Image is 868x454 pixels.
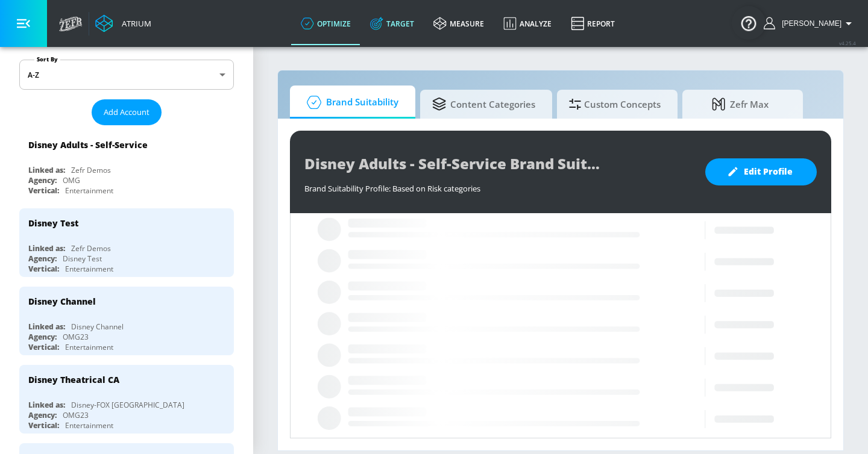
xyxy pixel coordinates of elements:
div: Disney Theatrical CA [28,374,119,385]
div: Entertainment [65,264,113,274]
a: Atrium [95,14,151,33]
div: Agency: [28,332,57,342]
span: Content Categories [432,90,535,119]
div: Zefr Demos [71,165,111,175]
div: Disney TestLinked as:Zefr DemosAgency:Disney TestVertical:Entertainment [19,208,234,277]
div: Disney Adults - Self-Service [28,139,148,151]
a: Report [561,2,624,45]
span: Add Account [104,105,149,119]
div: Disney Channel [71,322,124,332]
div: Linked as: [28,165,65,175]
button: Open Resource Center [732,6,766,40]
a: measure [424,2,494,45]
button: Edit Profile [705,158,817,185]
div: Disney Channel [28,296,96,307]
div: Vertical: [28,185,59,196]
div: Disney Theatrical CALinked as:Disney-FOX [GEOGRAPHIC_DATA]Agency:OMG23Vertical:Entertainment [19,365,234,434]
div: Vertical: [28,264,59,274]
div: Vertical: [28,420,59,431]
div: Disney ChannelLinked as:Disney ChannelAgency:OMG23Vertical:Entertainment [19,287,234,355]
span: Custom Concepts [569,90,661,119]
div: Vertical: [28,342,59,352]
span: Brand Suitability [302,88,398,117]
button: [PERSON_NAME] [764,16,856,31]
div: Zefr Demos [71,243,111,253]
label: Sort By [34,55,60,63]
div: OMG23 [63,332,89,342]
div: Brand Suitability Profile: Based on Risk categories [304,177,693,194]
a: optimize [291,2,360,45]
span: login as: casey.cohen@zefr.com [777,19,841,28]
a: Analyze [494,2,561,45]
div: Disney Adults - Self-ServiceLinked as:Zefr DemosAgency:OMGVertical:Entertainment [19,130,234,199]
div: Entertainment [65,342,113,352]
div: OMG [63,175,80,185]
div: Linked as: [28,243,65,253]
span: Edit Profile [729,164,793,179]
div: Linked as: [28,400,65,410]
span: Zefr Max [694,90,786,119]
div: A-Z [19,60,234,90]
div: Entertainment [65,185,113,196]
button: Add Account [92,99,162,125]
div: Agency: [28,175,57,185]
div: Disney Test [63,253,102,264]
div: Agency: [28,410,57,420]
div: Atrium [117,18,151,29]
a: Target [360,2,424,45]
span: v 4.25.4 [839,40,856,46]
div: OMG23 [63,410,89,420]
div: Entertainment [65,420,113,431]
div: Disney Test [28,217,78,229]
div: Agency: [28,253,57,264]
div: Disney-FOX [GEOGRAPHIC_DATA] [71,400,184,410]
div: Linked as: [28,322,65,332]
